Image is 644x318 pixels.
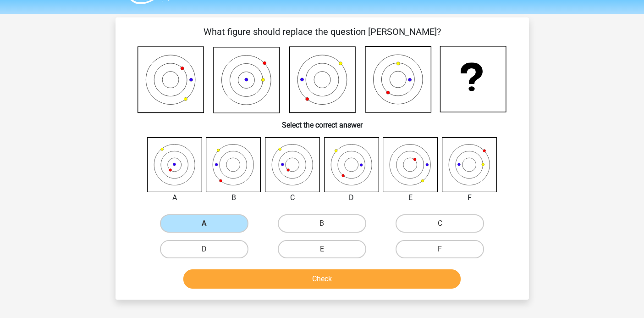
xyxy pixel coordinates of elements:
div: E [376,192,445,203]
div: F [435,192,504,203]
label: E [278,240,366,258]
div: A [140,192,209,203]
div: C [258,192,327,203]
label: F [396,240,484,258]
label: D [160,240,248,258]
label: B [278,214,366,233]
p: What figure should replace the question [PERSON_NAME]? [130,25,514,39]
button: Check [183,269,461,289]
label: A [160,214,248,233]
label: C [396,214,484,233]
h6: Select the correct answer [130,113,514,129]
div: D [317,192,386,203]
div: B [199,192,268,203]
